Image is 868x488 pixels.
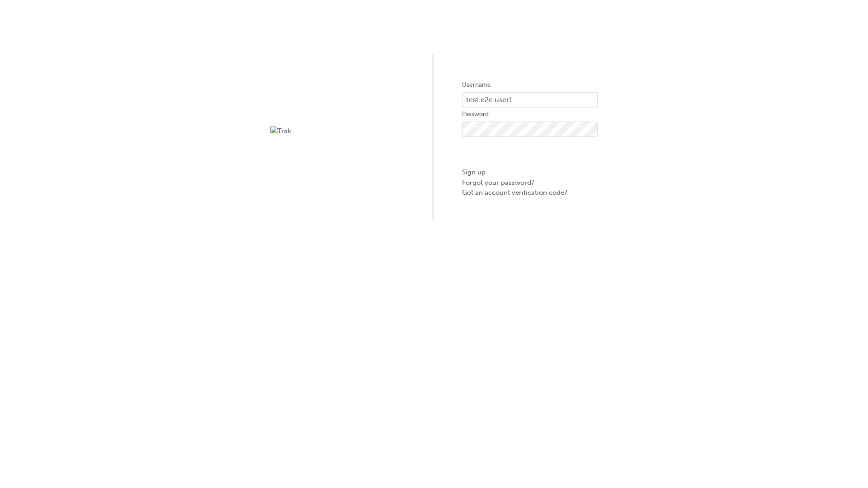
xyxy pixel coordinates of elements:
[462,167,598,178] a: Sign up
[462,109,598,120] label: Password
[462,178,598,188] a: Forgot your password?
[462,188,598,198] a: Got an account verification code?
[462,80,598,90] label: Username
[462,144,598,161] button: Sign In
[270,126,406,136] img: Trak
[462,92,598,108] input: Username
